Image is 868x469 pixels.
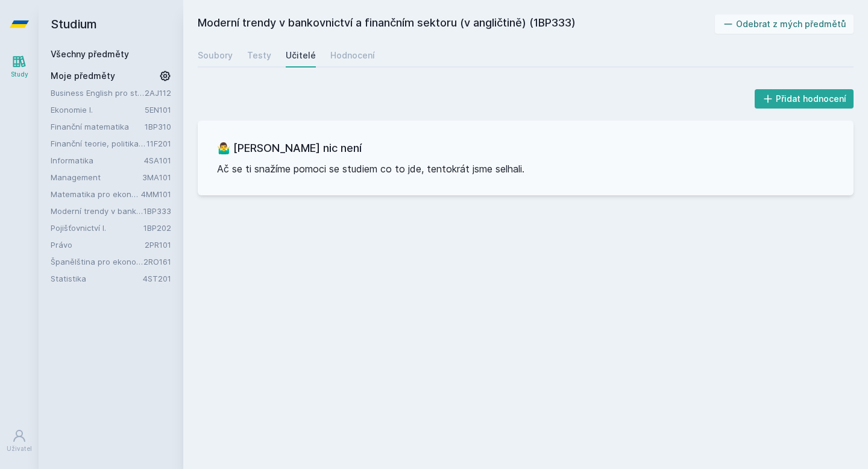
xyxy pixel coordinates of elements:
[144,156,171,165] a: 4SA101
[142,172,171,182] a: 3MA101
[51,205,143,217] a: Moderní trendy v bankovnictví a finančním sektoru (v angličtině)
[715,14,854,34] button: Odebrat z mých předmětů
[51,222,143,234] a: Pojišťovnictví I.
[755,89,854,109] button: Přidat hodnocení
[198,49,233,61] div: Soubory
[145,105,171,115] a: 5EN101
[141,189,171,199] a: 4MM101
[143,206,171,216] a: 1BP333
[330,49,375,61] div: Hodnocení
[51,121,145,133] a: Finanční matematika
[51,272,143,285] a: Statistika
[143,257,171,266] a: 2RO161
[198,43,233,68] a: Soubory
[286,49,316,61] div: Učitelé
[51,49,129,59] a: Všechny předměty
[330,43,375,68] a: Hodnocení
[7,444,32,453] div: Uživatel
[247,43,271,68] a: Testy
[145,122,171,131] a: 1BP310
[198,14,715,34] h2: Moderní trendy v bankovnictví a finančním sektoru (v angličtině) (1BP333)
[51,239,145,251] a: Právo
[51,256,143,268] a: Španělština pro ekonomy - základní úroveň 1 (A0/A1)
[247,49,271,61] div: Testy
[2,48,36,85] a: Study
[2,423,36,459] a: Uživatel
[51,104,145,116] a: Ekonomie I.
[51,188,141,200] a: Matematika pro ekonomy
[145,88,171,98] a: 2AJ112
[51,154,144,166] a: Informatika
[51,70,115,82] span: Moje předměty
[11,70,28,79] div: Study
[286,43,316,68] a: Učitelé
[146,139,171,148] a: 11F201
[51,137,146,150] a: Finanční teorie, politika a instituce
[143,223,171,233] a: 1BP202
[145,240,171,250] a: 2PR101
[217,140,834,157] h3: 🤷‍♂️ [PERSON_NAME] nic není
[51,171,142,183] a: Management
[143,274,171,283] a: 4ST201
[217,162,834,176] p: Ač se ti snažíme pomoci se studiem co to jde, tentokrát jsme selhali.
[51,87,145,99] a: Business English pro středně pokročilé 2 (B1)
